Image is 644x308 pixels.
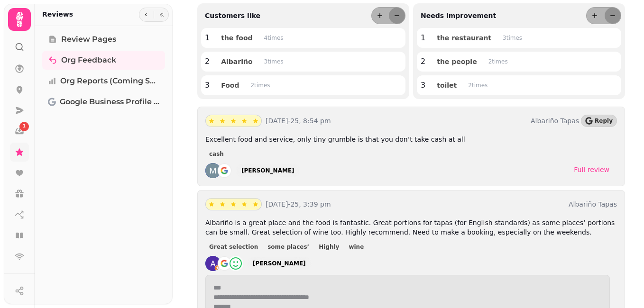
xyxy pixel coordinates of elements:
[217,163,232,178] img: go-emblem@2x.png
[421,80,425,91] p: 3
[205,136,465,143] span: Excellent food and service, only tiny grumble is that you don’t take cash at all
[209,244,258,250] span: Great selection
[503,34,522,42] p: 3 time s
[437,35,491,41] span: the restaurant
[213,79,247,91] button: Food
[206,115,217,127] button: star
[23,123,26,130] span: 1
[372,8,388,24] button: more
[241,167,294,174] div: [PERSON_NAME]
[253,260,306,267] div: [PERSON_NAME]
[574,165,609,174] div: Full review
[349,244,364,250] span: wine
[206,199,217,210] button: star
[587,8,603,24] button: more
[221,82,239,89] span: Food
[239,115,250,127] button: star
[205,56,210,67] p: 2
[42,9,73,19] h2: Reviews
[429,55,484,68] button: the people
[42,92,165,111] a: Google Business Profile (Beta)
[228,115,239,127] button: star
[10,122,29,141] a: 1
[221,35,252,41] span: the food
[429,79,464,91] button: toilet
[213,32,260,44] button: the food
[61,54,116,66] span: Org Feedback
[345,242,368,252] button: wine
[266,116,527,126] p: [DATE]-25, 8:54 pm
[209,151,224,157] span: cash
[205,256,221,271] img: ACg8ocIARpgLgelak8plh9GYfzD_Lggte1YqsN3qh9SnXmVABxrKAw=s128-c0x00000000-cc-rp-mo-ba3
[217,256,232,271] img: go-emblem@2x.png
[221,58,252,65] span: Albariño
[60,75,159,87] span: Org Reports (coming soon)
[250,82,270,89] p: 2 time s
[468,82,488,89] p: 2 time s
[228,199,239,210] button: star
[205,32,210,44] p: 1
[213,55,260,68] button: Albariño
[581,115,617,127] button: Reply
[566,163,617,176] a: Full review
[205,80,210,91] p: 3
[266,199,565,209] p: [DATE]-25, 3:39 pm
[264,242,313,252] button: some places’
[421,32,425,44] p: 1
[315,242,343,252] button: Highly
[205,242,262,252] button: Great selection
[389,8,405,24] button: less
[205,163,221,178] img: ACg8ocLrYWu21pNvduHH90jLMish-S58May3ZwfbSsfIkN9oVbtk7g=s128-c0x00000000-cc-rp-mo
[417,11,496,20] p: Needs improvement
[569,199,617,209] p: Albariño Tapas
[42,72,165,91] a: Org Reports (coming soon)
[488,58,508,65] p: 2 time s
[605,8,621,24] button: less
[250,199,261,210] button: star
[236,164,300,177] a: [PERSON_NAME]
[205,149,228,159] button: cash
[205,219,615,236] span: Albariño is a great place and the food is fantastic. Great portions for tapas (for English standa...
[429,32,499,44] button: the restaurant
[250,115,261,127] button: star
[264,34,284,42] p: 4 time s
[247,257,312,270] a: [PERSON_NAME]
[437,82,457,89] span: toilet
[217,199,228,210] button: star
[60,96,159,108] span: Google Business Profile (Beta)
[267,244,309,250] span: some places’
[239,199,250,210] button: star
[319,244,339,250] span: Highly
[42,51,165,70] a: Org Feedback
[201,11,260,20] p: Customers like
[217,115,228,127] button: star
[42,30,165,49] a: Review Pages
[437,58,477,65] span: the people
[264,58,284,65] p: 3 time s
[531,116,579,126] p: Albariño Tapas
[421,56,425,67] p: 2
[595,118,613,124] span: Reply
[61,34,116,45] span: Review Pages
